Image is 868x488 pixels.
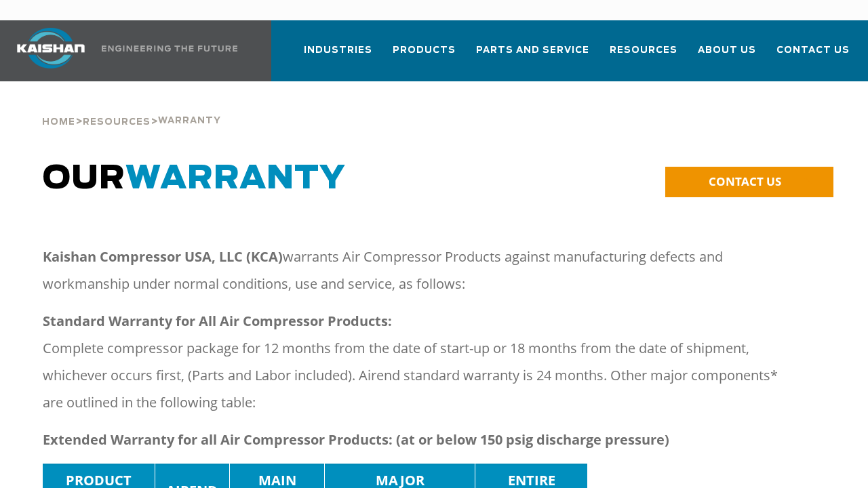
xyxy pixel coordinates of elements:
[42,118,75,127] span: Home
[476,43,589,58] span: Parts and Service
[304,33,372,79] a: Industries
[698,33,756,79] a: About Us
[393,43,456,58] span: Products
[125,163,346,195] span: WARRANTY
[102,45,237,52] img: Engineering the future
[393,33,456,79] a: Products
[610,43,677,58] span: Resources
[158,117,221,125] span: Warranty
[43,247,283,266] strong: Kaishan Compressor USA, LLC (KCA)
[776,43,850,58] span: Contact Us
[43,163,346,195] span: OUR
[43,243,801,298] p: warrants Air Compressor Products against manufacturing defects and workmanship under normal condi...
[43,430,669,449] strong: Extended Warranty for all Air Compressor Products: (at or below 150 psig discharge pressure)
[42,81,221,133] div: > >
[304,43,372,58] span: Industries
[83,115,151,127] a: Resources
[698,43,756,58] span: About Us
[665,167,833,197] a: CONTACT US
[709,174,781,189] span: CONTACT US
[43,308,801,416] p: Complete compressor package for 12 months from the date of start-up or 18 months from the date of...
[776,33,850,79] a: Contact Us
[476,33,589,79] a: Parts and Service
[43,312,392,330] strong: Standard Warranty for All Air Compressor Products:
[83,118,151,127] span: Resources
[42,115,75,127] a: Home
[610,33,677,79] a: Resources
